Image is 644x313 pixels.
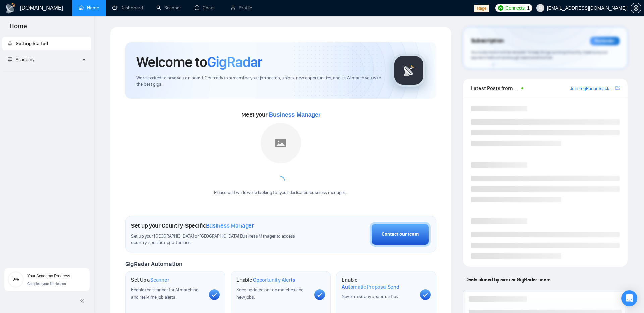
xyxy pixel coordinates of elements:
span: GigRadar Automation [125,260,182,268]
span: Latest Posts from the GigRadar Community [471,84,520,92]
button: Contact our team [370,222,431,247]
a: setting [631,5,641,11]
h1: Enable [236,277,296,284]
img: upwork-logo.png [498,5,503,11]
span: 0% [8,277,24,281]
span: Academy [8,57,34,62]
span: Complete your first lesson [27,282,66,286]
span: Business Manager [269,111,320,118]
span: Your Academy Progress [27,274,70,278]
div: Reminder [590,37,620,45]
h1: Enable [342,277,414,290]
span: Home [4,21,33,36]
a: dashboardDashboard [112,5,143,11]
a: userProfile [231,5,252,11]
span: Set up your [GEOGRAPHIC_DATA] or [GEOGRAPHIC_DATA] Business Manager to access country-specific op... [131,233,311,246]
span: We're excited to have you on board. Get ready to streamline your job search, unlock new opportuni... [136,75,381,88]
span: user [538,6,543,10]
span: Meet your [241,111,320,118]
img: placeholder.png [261,123,301,163]
span: double-left [80,297,87,304]
span: Enable the scanner for AI matching and real-time job alerts. [131,287,199,300]
span: Academy [16,57,34,62]
span: rocket [8,41,12,46]
span: Your subscription will be renewed. To keep things running smoothly, make sure your payment method... [471,50,608,60]
div: Contact our team [382,231,419,238]
span: stage [474,5,489,12]
span: 1 [527,4,530,12]
span: Getting Started [16,41,48,46]
button: setting [631,3,641,13]
img: gigradar-logo.png [392,54,426,87]
li: Academy Homepage [2,69,91,73]
span: Business Manager [206,222,254,229]
span: GigRadar [207,53,262,71]
span: Subscription [471,35,504,47]
span: export [615,85,620,91]
div: Please wait while we're looking for your dedicated business manager... [210,190,352,196]
a: searchScanner [156,5,181,11]
span: loading [275,175,287,186]
h1: Set up your Country-Specific [131,222,254,229]
span: Scanner [150,277,169,284]
span: Connects: [505,4,526,12]
img: logo [5,3,16,14]
span: Opportunity Alerts [253,277,296,284]
span: setting [631,5,641,11]
span: Never miss any opportunities. [342,294,399,299]
div: Open Intercom Messenger [621,290,637,306]
li: Getting Started [2,37,91,50]
a: messageChats [195,5,217,11]
h1: Welcome to [136,53,262,71]
a: Join GigRadar Slack Community [570,85,614,92]
a: export [615,85,620,91]
h1: Set Up a [131,277,169,284]
a: homeHome [79,5,99,11]
span: fund-projection-screen [8,57,12,62]
span: Automatic Proposal Send [342,284,399,290]
span: Keep updated on top matches and new jobs. [236,287,304,300]
span: Deals closed by similar GigRadar users [463,274,553,286]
